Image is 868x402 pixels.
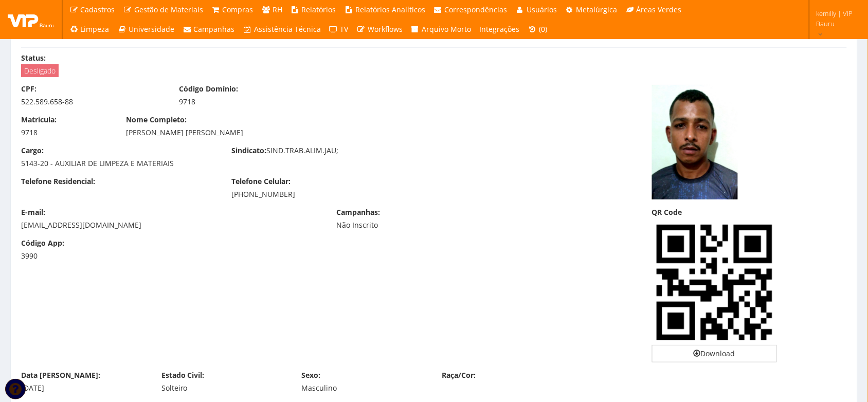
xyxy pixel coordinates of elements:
[126,127,532,138] div: [PERSON_NAME] [PERSON_NAME]
[273,5,282,14] span: RH
[652,84,738,199] img: foto-174187111467d2d80a45e5d.png
[114,20,179,39] a: Universidade
[21,220,321,230] div: [EMAIL_ADDRESS][DOMAIN_NAME]
[21,158,216,169] div: 5143-20 - AUXILIAR DE LIMPEZA E MATERIAIS
[340,24,349,34] span: TV
[21,53,46,63] label: Status:
[337,207,381,217] label: Campanhas:
[407,20,476,39] a: Arquivo Morto
[239,20,325,39] a: Assistência Técnica
[81,5,115,14] span: Cadastros
[194,24,235,34] span: Campanhas
[21,115,57,125] label: Matrícula:
[179,84,238,94] label: Código Domínio:
[21,64,59,77] span: Desligado
[21,370,100,380] label: Data [PERSON_NAME]:
[223,5,254,14] span: Compras
[21,145,44,156] label: Cargo:
[134,5,203,14] span: Gestão de Materiais
[325,20,353,39] a: TV
[224,145,434,158] div: SIND.TRAB.ALIM.JAU;
[476,20,524,39] a: Integrações
[161,383,286,393] div: Solteiro
[539,24,547,34] span: (0)
[126,115,187,125] label: Nome Completo:
[21,97,164,107] div: 522.589.658-88
[21,207,45,217] label: E-mail:
[231,189,426,199] div: [PHONE_NUMBER]
[8,12,54,27] img: logo
[442,370,476,380] label: Raça/Cor:
[21,176,95,187] label: Telefone Residencial:
[652,207,682,217] label: QR Code
[480,24,520,34] span: Integrações
[301,370,320,380] label: Sexo:
[422,24,472,34] span: Arquivo Morto
[21,127,111,138] div: 9718
[231,176,291,187] label: Telefone Celular:
[353,20,407,39] a: Workflows
[445,5,508,14] span: Correspondências
[527,5,557,14] span: Usuários
[576,5,618,14] span: Metalúrgica
[816,8,855,29] span: kemilly | VIP Bauru
[179,97,321,107] div: 9718
[524,20,552,39] a: (0)
[652,345,777,362] a: Download
[652,220,777,345] img: fSgACsX8zOAAAAABJRU5ErkJggg==
[129,24,174,34] span: Universidade
[254,24,321,34] span: Assistência Técnica
[337,220,479,230] div: Não Inscrito
[302,5,336,14] span: Relatórios
[301,383,426,393] div: Masculino
[21,383,146,393] div: [DATE]
[355,5,425,14] span: Relatórios Analíticos
[178,20,239,39] a: Campanhas
[21,238,64,248] label: Código App:
[81,24,110,34] span: Limpeza
[231,145,266,156] label: Sindicato:
[21,84,37,94] label: CPF:
[637,5,682,14] span: Áreas Verdes
[368,24,403,34] span: Workflows
[65,20,114,39] a: Limpeza
[161,370,205,380] label: Estado Civil:
[21,251,111,261] div: 3990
